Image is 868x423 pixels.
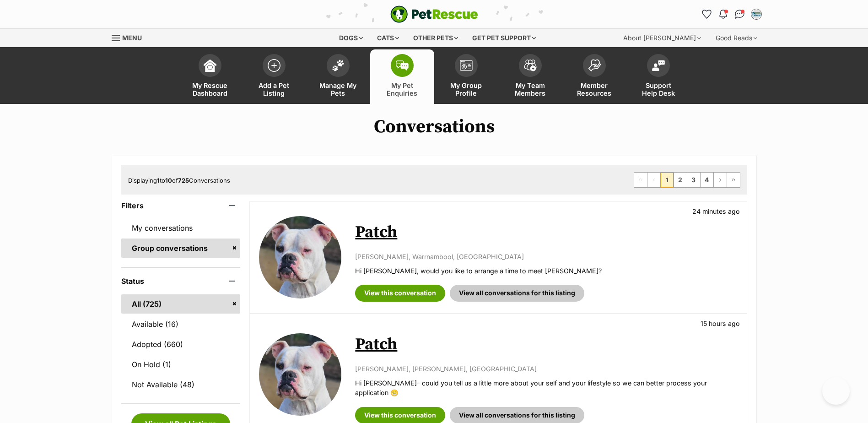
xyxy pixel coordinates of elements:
[121,315,241,334] a: Available (16)
[588,59,601,71] img: member-resources-icon-8e73f808a243e03378d46382f2149f9095a855e16c252ad45f914b54edf8863c.svg
[253,81,295,97] span: Add a Pet Listing
[332,60,345,71] img: manage-my-pets-icon-02211641906a0b7f246fdf0571729dbe1e7629f14944591b6c1af311fb30b64b.svg
[510,81,551,97] span: My Team Members
[634,172,740,188] nav: Pagination
[178,49,242,104] a: My Rescue Dashboard
[121,239,241,258] a: Group conversations
[638,81,679,97] span: Support Help Desk
[460,60,473,71] img: group-profile-icon-3fa3cf56718a62981997c0bc7e787c4b2cf8bcc04b72c1350f741eb67cf2f40e.svg
[396,60,409,70] img: pet-enquiries-icon-7e3ad2cf08bfb03b45e93fb7055b45f3efa6380592205ae92323e6603595dc1f.svg
[128,177,230,184] span: Displaying to of Conversations
[382,81,423,97] span: My Pet Enquiries
[178,177,189,184] strong: 725
[466,29,542,47] div: Get pet support
[701,173,713,187] a: Page 4
[121,218,241,238] a: My conversations
[121,201,241,210] header: Filters
[371,29,405,47] div: Cats
[333,29,369,47] div: Dogs
[674,173,687,187] a: Page 2
[749,7,764,22] button: My account
[355,334,397,355] a: Patch
[700,7,714,22] a: Favourites
[259,333,341,416] img: Patch
[390,5,478,23] img: logo-e224e6f780fb5917bec1dbf3a21bbac754714ae5b6737aabdf751b685950b380.svg
[498,49,562,104] a: My Team Members
[727,173,740,187] a: Last page
[407,29,464,47] div: Other pets
[446,81,487,97] span: My Group Profile
[719,10,727,19] img: notifications-46538b983faf8c2785f20acdc204bb7945ddae34d4c08c2a6579f10ce5e182be.svg
[355,285,445,301] a: View this conversation
[692,206,740,216] p: 24 minutes ago
[121,355,241,374] a: On Hold (1)
[370,49,434,104] a: My Pet Enquiries
[700,7,764,22] ul: Account quick links
[355,252,737,261] p: [PERSON_NAME], Warrnambool, [GEOGRAPHIC_DATA]
[204,59,216,72] img: dashboard-icon-eb2f2d2d3e046f16d808141f083e7271f6b2e854fb5c12c21221c1fb7104beca.svg
[355,222,397,243] a: Patch
[355,378,737,398] p: Hi [PERSON_NAME]- could you tell us a little more about your self and your lifestyle so we can be...
[157,177,160,184] strong: 1
[735,10,744,19] img: chat-41dd97257d64d25036548639549fe6c8038ab92f7586957e7f3b1b290dea8141.svg
[450,285,584,301] a: View all conversations for this listing
[306,49,370,104] a: Manage My Pets
[562,49,626,104] a: Member Resources
[242,49,306,104] a: Add a Pet Listing
[112,29,148,45] a: Menu
[268,59,280,72] img: add-pet-listing-icon-0afa8454b4691262ce3f59096e99ab1cd57d4a30225e0717b998d2c9b9846f56.svg
[661,173,674,187] span: Page 1
[634,173,647,187] span: First page
[687,173,700,187] a: Page 3
[355,364,737,374] p: [PERSON_NAME], [PERSON_NAME], [GEOGRAPHIC_DATA]
[652,60,665,71] img: help-desk-icon-fdf02630f3aa405de69fd3d07c3f3aa587a6932b1a1747fa1d2bba05be0121f9.svg
[647,173,660,187] span: Previous page
[434,49,498,104] a: My Group Profile
[121,375,241,394] a: Not Available (48)
[259,216,341,298] img: Patch
[524,60,537,71] img: team-members-icon-5396bd8760b3fe7c0b43da4ab00e1e3bb1a5d9ba89233759b79545d2d3fc5d0d.svg
[714,173,727,187] a: Next page
[121,335,241,354] a: Adopted (660)
[121,294,241,314] a: All (725)
[709,29,764,47] div: Good Reads
[733,7,747,22] a: Conversations
[574,81,615,97] span: Member Resources
[752,10,761,19] img: Matisse profile pic
[716,7,731,22] button: Notifications
[165,177,172,184] strong: 10
[189,81,231,97] span: My Rescue Dashboard
[318,81,359,97] span: Manage My Pets
[355,266,737,276] p: Hi [PERSON_NAME], would you like to arrange a time to meet [PERSON_NAME]?
[121,277,241,285] header: Status
[617,29,707,47] div: About [PERSON_NAME]
[122,34,142,42] span: Menu
[822,377,850,405] iframe: Help Scout Beacon - Open
[626,49,690,104] a: Support Help Desk
[701,319,740,328] p: 15 hours ago
[390,5,478,23] a: PetRescue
